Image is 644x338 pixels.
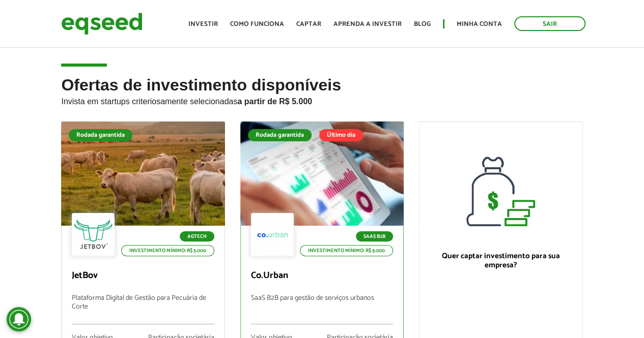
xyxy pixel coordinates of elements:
[69,129,132,141] div: Rodada garantida
[251,294,393,324] p: SaaS B2B para gestão de serviços urbanos
[72,294,214,324] p: Plataforma Digital de Gestão para Pecuária de Corte
[188,21,218,27] a: Investir
[248,129,312,141] div: Rodada garantida
[319,129,363,141] div: Último dia
[61,94,582,106] p: Invista em startups criteriosamente selecionadas
[230,21,284,27] a: Como funciona
[430,252,572,270] p: Quer captar investimento para sua empresa?
[457,21,502,27] a: Minha conta
[300,245,393,256] p: Investimento mínimo: R$ 5.000
[414,21,431,27] a: Blog
[251,270,393,282] p: Co.Urban
[296,21,321,27] a: Captar
[356,231,393,241] p: SaaS B2B
[61,76,582,121] h2: Ofertas de investimento disponíveis
[514,16,585,31] a: Sair
[121,245,214,256] p: Investimento mínimo: R$ 5.000
[237,97,312,106] strong: a partir de R$ 5.000
[333,21,402,27] a: Aprenda a investir
[180,231,214,241] p: Agtech
[61,10,143,37] img: EqSeed
[72,270,214,282] p: JetBov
